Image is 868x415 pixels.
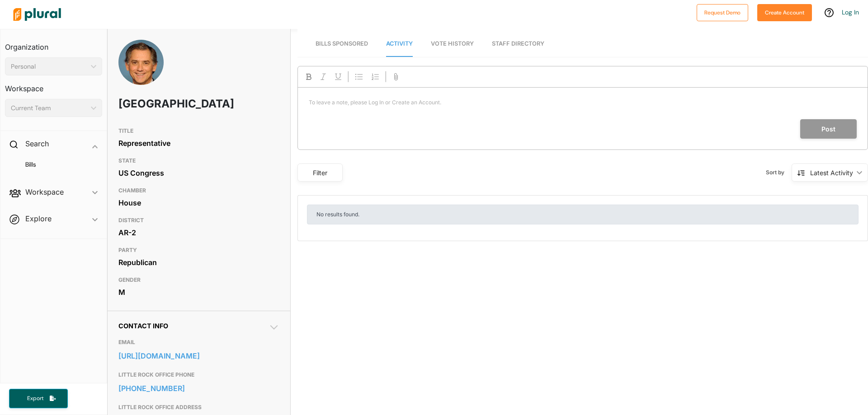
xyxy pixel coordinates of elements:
button: Post [800,119,857,139]
h1: [GEOGRAPHIC_DATA] [118,90,215,117]
button: Create Account [757,4,812,21]
div: Representative [118,136,279,150]
h2: Search [25,139,49,149]
h3: PARTY [118,245,279,256]
a: Log In [842,8,859,16]
a: Vote History [431,31,474,57]
div: Republican [118,256,279,269]
div: M [118,285,279,299]
a: Create Account [757,7,812,17]
div: House [118,196,279,210]
a: Request Demo [697,7,748,17]
img: Headshot of French Hill [118,40,164,95]
a: Activity [386,31,413,57]
div: Personal [11,62,87,71]
div: No results found. [307,205,859,224]
a: [URL][DOMAIN_NAME] [118,349,279,363]
h3: LITTLE ROCK OFFICE ADDRESS [118,402,279,413]
h3: CHAMBER [118,185,279,196]
span: Activity [386,40,413,47]
a: Staff Directory [492,31,544,57]
h3: GENDER [118,275,279,285]
span: Contact Info [118,322,168,330]
h3: LITTLE ROCK OFFICE PHONE [118,369,279,380]
div: US Congress [118,166,279,180]
div: Current Team [11,103,87,113]
a: Bills [14,160,98,169]
button: Request Demo [697,4,748,21]
a: [PHONE_NUMBER] [118,382,279,395]
div: Filter [303,168,337,177]
h3: Workspace [5,75,102,95]
span: Vote History [431,40,474,47]
h3: DISTRICT [118,215,279,226]
div: AR-2 [118,226,279,239]
span: Sort by [766,168,792,177]
h3: STATE [118,155,279,166]
div: Latest Activity [810,168,853,177]
span: Export [21,395,50,402]
a: Bills Sponsored [316,31,368,57]
span: Bills Sponsored [316,40,368,47]
h3: EMAIL [118,337,279,348]
h3: TITLE [118,126,279,136]
button: Export [9,389,68,408]
h3: Organization [5,34,102,54]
